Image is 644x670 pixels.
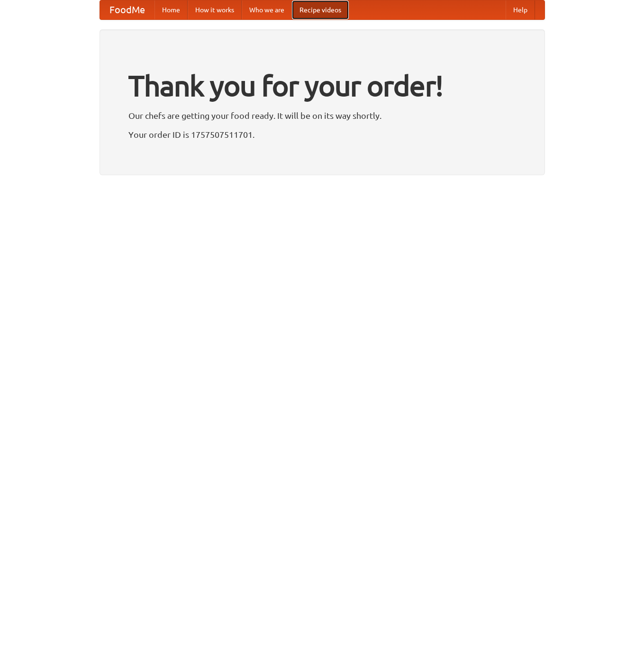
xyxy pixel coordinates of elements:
[292,0,349,19] a: Recipe videos
[128,108,516,123] p: Our chefs are getting your food ready. It will be on its way shortly.
[100,0,154,19] a: FoodMe
[188,0,242,19] a: How it works
[128,63,516,108] h1: Thank you for your order!
[506,0,535,19] a: Help
[154,0,188,19] a: Home
[242,0,292,19] a: Who we are
[128,127,516,142] p: Your order ID is 1757507511701.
